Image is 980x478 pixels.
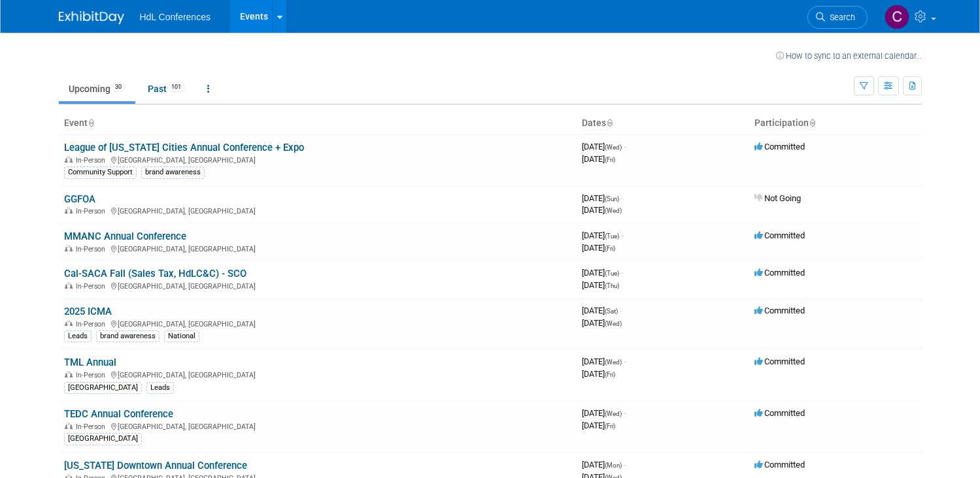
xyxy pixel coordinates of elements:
span: (Wed) [605,358,622,366]
span: [DATE] [582,268,623,278]
span: [DATE] [582,280,619,290]
span: 30 [111,82,126,92]
img: In-Person Event [65,371,73,377]
a: Upcoming30 [59,76,135,101]
span: In-Person [76,207,109,215]
div: brand awareness [141,167,205,178]
img: ExhibitDay [59,11,124,24]
span: (Wed) [605,320,622,327]
a: How to sync to an external calendar... [776,51,922,61]
img: Connor Duckworth [885,5,909,29]
div: National [164,330,199,342]
a: Sort by Participation Type [809,118,815,128]
img: In-Person Event [65,156,73,163]
div: [GEOGRAPHIC_DATA], [GEOGRAPHIC_DATA] [64,154,571,165]
span: Search [825,12,855,22]
img: In-Person Event [65,282,73,289]
a: League of [US_STATE] Cities Annual Conference + Expo [64,142,304,153]
th: Event [59,112,577,135]
span: - [621,231,623,240]
th: Dates [577,112,749,135]
span: In-Person [76,156,109,165]
span: [DATE] [582,142,626,151]
div: [GEOGRAPHIC_DATA], [GEOGRAPHIC_DATA] [64,205,571,215]
span: - [624,142,626,151]
div: [GEOGRAPHIC_DATA], [GEOGRAPHIC_DATA] [64,369,571,379]
span: (Fri) [605,156,615,163]
span: [DATE] [582,369,615,379]
span: In-Person [76,282,109,291]
span: - [624,357,626,366]
span: HdL Conferences [140,12,211,22]
a: Past101 [138,76,195,101]
span: Committed [754,408,805,418]
span: Committed [754,231,805,240]
span: - [621,268,623,278]
a: Sort by Start Date [606,118,613,128]
span: [DATE] [582,460,626,470]
a: GGFOA [64,193,95,205]
img: In-Person Event [65,207,73,214]
span: - [624,408,626,418]
span: - [624,460,626,470]
div: [GEOGRAPHIC_DATA], [GEOGRAPHIC_DATA] [64,243,571,253]
img: In-Person Event [65,245,73,251]
span: (Sun) [605,195,619,202]
a: [US_STATE] Downtown Annual Conference [64,460,247,471]
span: (Tue) [605,270,619,277]
span: - [621,193,623,203]
span: Committed [754,142,805,151]
span: 101 [167,82,185,92]
div: [GEOGRAPHIC_DATA], [GEOGRAPHIC_DATA] [64,280,571,291]
span: [DATE] [582,306,622,315]
span: [DATE] [582,408,626,418]
span: Not Going [754,193,801,203]
div: Leads [146,382,174,394]
div: Leads [64,330,92,342]
div: [GEOGRAPHIC_DATA] [64,382,142,394]
div: [GEOGRAPHIC_DATA], [GEOGRAPHIC_DATA] [64,421,571,431]
span: [DATE] [582,231,623,240]
span: [DATE] [582,154,615,164]
span: (Thu) [605,282,619,289]
span: In-Person [76,245,109,253]
span: In-Person [76,371,109,379]
div: brand awareness [96,330,160,342]
span: Committed [754,460,805,470]
span: (Wed) [605,410,622,417]
span: Committed [754,268,805,278]
div: [GEOGRAPHIC_DATA], [GEOGRAPHIC_DATA] [64,318,571,328]
div: Community Support [64,167,137,178]
span: [DATE] [582,421,615,430]
span: In-Person [76,320,109,328]
div: [GEOGRAPHIC_DATA] [64,433,142,445]
a: 2025 ICMA [64,306,112,317]
span: (Wed) [605,207,622,214]
span: (Wed) [605,144,622,151]
span: [DATE] [582,243,615,253]
a: Cal-SACA Fall (Sales Tax, HdLC&C) - SCO [64,268,246,279]
a: Sort by Event Name [88,118,94,128]
span: (Fri) [605,245,615,252]
a: TML Annual [64,357,116,368]
span: In-Person [76,422,109,431]
span: (Mon) [605,462,622,469]
span: Committed [754,306,805,315]
span: [DATE] [582,205,622,215]
span: - [620,306,622,315]
a: MMANC Annual Conference [64,231,186,242]
span: [DATE] [582,193,623,203]
span: (Sat) [605,308,618,315]
span: Committed [754,357,805,366]
th: Participation [749,112,922,135]
a: Search [807,6,868,29]
span: (Tue) [605,232,619,240]
img: In-Person Event [65,320,73,327]
span: (Fri) [605,422,615,430]
span: [DATE] [582,318,622,328]
span: [DATE] [582,357,626,366]
a: TEDC Annual Conference [64,408,173,420]
img: In-Person Event [65,422,73,429]
span: (Fri) [605,371,615,378]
